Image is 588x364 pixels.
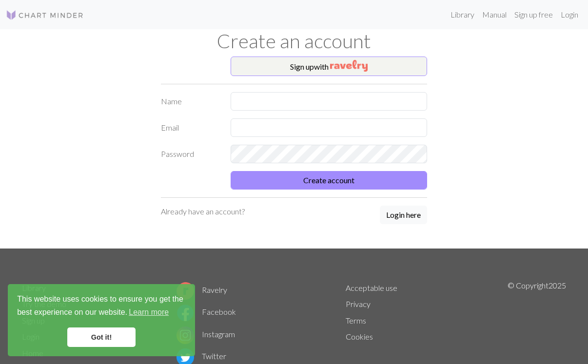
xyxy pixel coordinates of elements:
[557,5,582,24] a: Login
[6,9,84,21] img: Logo
[447,5,478,24] a: Library
[22,283,46,292] a: Library
[176,282,194,300] img: Ravelry logo
[510,5,557,24] a: Sign up free
[346,299,371,308] a: Privacy
[346,332,373,341] a: Cookies
[8,284,195,356] div: cookieconsent
[16,29,572,53] h1: Create an account
[17,293,186,320] span: This website uses cookies to ensure you get the best experience on our website.
[176,307,236,316] a: Facebook
[155,92,225,111] label: Name
[155,145,225,163] label: Password
[176,329,235,339] a: Instagram
[231,171,428,190] button: Create account
[330,60,368,72] img: Ravelry
[127,305,170,320] a: learn more about cookies
[176,285,227,294] a: Ravelry
[380,206,427,225] a: Login here
[155,118,225,137] label: Email
[346,283,397,292] a: Acceptable use
[22,348,43,358] a: Home
[67,327,136,347] a: dismiss cookie message
[231,57,428,76] button: Sign upwith
[478,5,510,24] a: Manual
[346,316,366,325] a: Terms
[176,351,226,361] a: Twitter
[161,206,245,217] p: Already have an account?
[380,206,427,224] button: Login here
